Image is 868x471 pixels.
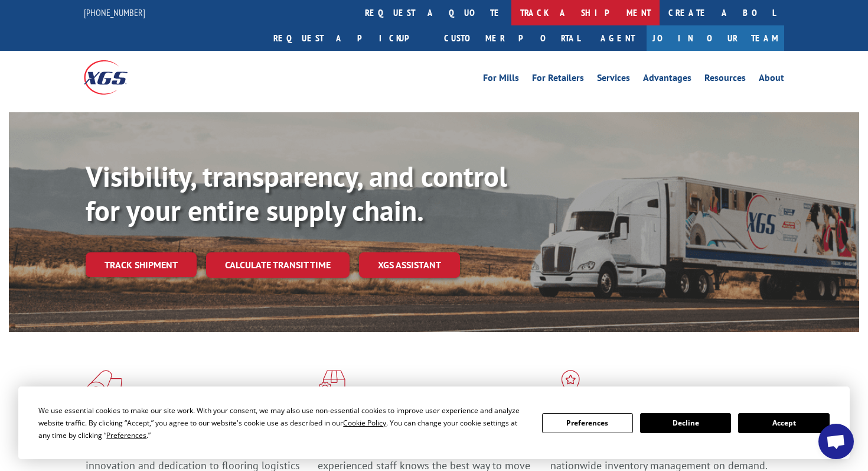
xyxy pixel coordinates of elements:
button: Accept [738,413,829,433]
button: Preferences [542,413,633,433]
button: Decline [640,413,731,433]
div: Open chat [818,424,854,459]
span: Preferences [106,430,146,440]
a: For Mills [483,73,519,86]
a: Advantages [643,73,691,86]
a: Resources [704,73,746,86]
span: Cookie Policy [343,418,386,428]
b: Visibility, transparency, and control for your entire supply chain. [86,158,507,229]
div: Cookie Consent Prompt [18,386,850,459]
img: xgs-icon-total-supply-chain-intelligence-red [86,370,122,401]
a: Services [597,73,630,86]
img: xgs-icon-flagship-distribution-model-red [550,370,591,401]
a: Agent [589,25,647,51]
a: [PHONE_NUMBER] [84,7,145,18]
div: We use essential cookies to make our site work. With your consent, we may also use non-essential ... [38,404,527,441]
a: For Retailers [532,73,584,86]
a: Request a pickup [265,25,435,51]
a: XGS ASSISTANT [359,252,460,278]
img: xgs-icon-focused-on-flooring-red [318,370,345,401]
a: Customer Portal [435,25,589,51]
a: Track shipment [86,252,197,277]
a: Join Our Team [647,25,784,51]
a: About [759,73,784,86]
a: Calculate transit time [206,252,350,278]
